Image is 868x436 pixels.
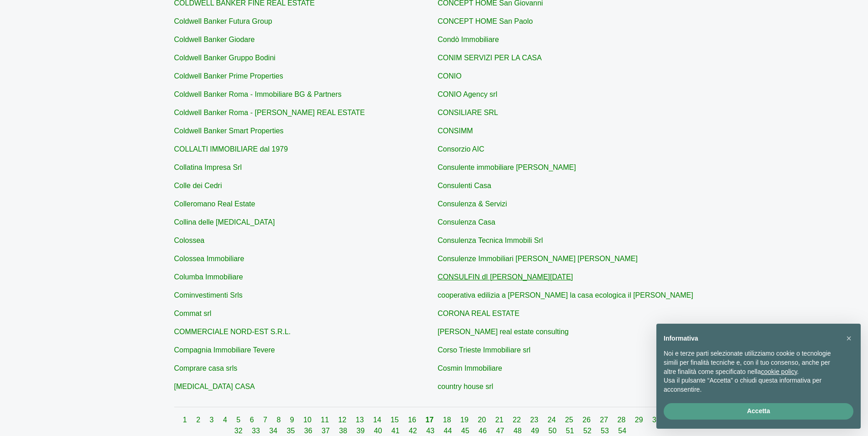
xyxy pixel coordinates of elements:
[174,163,242,171] a: Collatina Impresa Srl
[174,364,238,372] a: Comprare casa srls
[438,200,507,208] a: Consulenza & Servizi
[409,427,419,435] a: 42
[250,416,256,424] a: 6
[223,416,229,424] a: 4
[438,90,498,98] a: CONIO Agency srl
[303,416,313,424] a: 10
[438,182,491,189] a: Consulenti Casa
[478,416,488,424] a: 20
[438,346,531,354] a: Corso Trieste Immobiliare srl
[460,416,470,424] a: 19
[496,427,506,435] a: 47
[618,416,628,424] a: 28
[846,333,852,343] span: ×
[530,416,540,424] a: 23
[183,416,189,424] a: 1
[566,427,576,435] a: 51
[438,218,495,226] a: Consulenza Casa
[478,427,489,435] a: 46
[438,255,638,263] a: Consulenze Immobiliari [PERSON_NAME] [PERSON_NAME]
[304,427,314,435] a: 36
[438,54,542,62] a: CONIM SERVIZI PER LA CASA
[618,427,626,435] a: 54
[196,416,202,424] a: 2
[390,416,400,424] a: 15
[174,200,255,208] a: Colleromano Real Estate
[174,236,205,244] a: Colossea
[601,427,611,435] a: 53
[174,90,342,98] a: Coldwell Banker Roma - Immobiliare BG & Partners
[174,273,243,281] a: Columba Immobiliare
[438,383,494,390] a: country house srl
[263,416,269,424] a: 7
[438,36,499,43] a: Condò Immobiliare
[438,72,462,80] a: CONIO
[664,335,839,342] h2: Informativa
[290,416,296,424] a: 9
[438,328,569,336] a: [PERSON_NAME] real estate consulting
[438,163,576,171] a: Consulente immobiliare [PERSON_NAME]
[438,291,693,299] a: cooperativa edilizia a [PERSON_NAME] la casa ecologica il [PERSON_NAME]
[339,427,349,435] a: 38
[391,427,401,435] a: 41
[438,273,573,281] a: CONSULFIN dI [PERSON_NAME][DATE]
[461,427,471,435] a: 45
[600,416,610,424] a: 27
[583,427,593,435] a: 52
[438,236,543,244] a: Consulenza Tecnica Immobili Srl
[438,364,502,372] a: Cosmin Immobiliare
[426,427,437,435] a: 43
[174,72,283,80] a: Coldwell Banker Prime Properties
[174,182,222,189] a: Colle dei Cedri
[338,416,348,424] a: 12
[635,416,645,424] a: 29
[761,368,797,375] a: cookie policy - il link si apre in una nuova scheda
[252,427,262,435] a: 33
[174,17,272,25] a: Coldwell Banker Futura Group
[664,403,853,420] button: Accetta
[174,383,255,390] a: [MEDICAL_DATA] CASA
[438,145,484,153] a: Consorzio AIC
[531,427,541,435] a: 49
[444,427,454,435] a: 44
[438,17,533,25] a: CONCEPT HOME San Paolo
[495,416,505,424] a: 21
[174,346,275,354] a: Compagnia Immobiliare Tevere
[287,427,297,435] a: 35
[514,427,524,435] a: 48
[322,427,332,435] a: 37
[438,127,473,135] a: CONSIMM
[174,310,212,317] a: Commat srl
[321,416,331,424] a: 11
[174,127,284,135] a: Coldwell Banker Smart Properties
[269,427,279,435] a: 34
[174,109,365,116] a: Coldwell Banker Roma - [PERSON_NAME] REAL ESTATE
[356,416,366,424] a: 13
[174,36,255,43] a: Coldwell Banker Giodare
[548,427,558,435] a: 50
[842,331,856,346] button: Chiudi questa informativa
[174,54,275,62] a: Coldwell Banker Gruppo Bodini
[582,416,593,424] a: 26
[174,328,291,336] a: COMMERCIALE NORD-EST S.R.L.
[276,416,282,424] a: 8
[174,255,244,263] a: Colossea Immobiliare
[438,109,498,116] a: CONSILIARE SRL
[357,427,367,435] a: 39
[443,416,453,424] a: 18
[174,145,288,153] a: COLLALTI IMMOBILIARE dal 1979
[373,416,383,424] a: 14
[565,416,575,424] a: 25
[174,291,243,299] a: Cominvestimenti Srls
[408,416,418,424] a: 16
[234,427,244,435] a: 32
[210,416,216,424] a: 3
[174,218,275,226] a: Collina delle [MEDICAL_DATA]
[236,416,242,424] a: 5
[548,416,558,424] a: 24
[374,427,384,435] a: 40
[426,416,436,424] a: 17
[664,376,839,394] p: Usa il pulsante “Accetta” o chiudi questa informativa per acconsentire.
[664,349,839,376] p: Noi e terze parti selezionate utilizziamo cookie o tecnologie simili per finalità tecniche e, con...
[513,416,523,424] a: 22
